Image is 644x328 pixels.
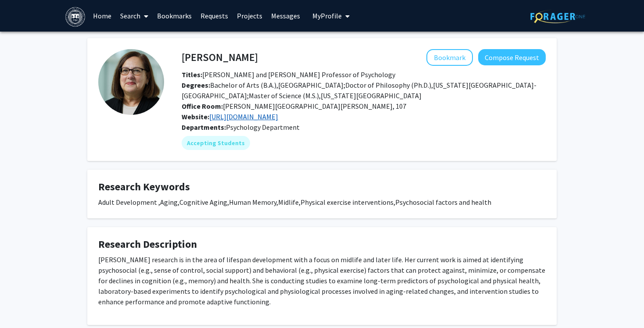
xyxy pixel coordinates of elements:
[182,102,223,111] b: Office Room:
[426,49,473,66] button: Add Margie Lachman to Bookmarks
[209,112,278,121] a: Opens in a new tab
[226,123,300,132] span: Psychology Department
[182,123,226,132] b: Departments:
[182,112,209,121] b: Website:
[182,136,250,150] mat-chip: Accepting Students
[530,10,585,23] img: ForagerOne Logo
[98,238,546,251] h4: Research Description
[89,0,116,31] a: Home
[196,0,233,31] a: Requests
[182,81,210,89] b: Degrees:
[98,181,546,193] h4: Research Keywords
[98,49,164,115] img: Profile Picture
[267,0,304,31] a: Messages
[98,254,546,307] div: [PERSON_NAME] research is in the area of lifespan development with a focus on midlife and later l...
[312,11,342,20] span: My Profile
[182,70,395,79] span: [PERSON_NAME] and [PERSON_NAME] Professor of Psychology
[98,197,546,207] div: Adult Development ,Aging,Cognitive Aging,Human Memory,Midlife,Physical exercise interventions,Psy...
[65,7,85,27] img: Brandeis University Logo
[233,0,267,31] a: Projects
[182,49,258,65] h4: [PERSON_NAME]
[182,70,202,79] b: Titles:
[182,81,537,100] span: Bachelor of Arts (B.A.),[GEOGRAPHIC_DATA];Doctor of Philosophy (Ph.D.),[US_STATE][GEOGRAPHIC_DATA...
[7,289,37,321] iframe: Chat
[116,0,153,31] a: Search
[478,49,546,65] button: Compose Request to Margie Lachman
[153,0,196,31] a: Bookmarks
[182,102,406,111] span: [PERSON_NAME][GEOGRAPHIC_DATA][PERSON_NAME], 107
